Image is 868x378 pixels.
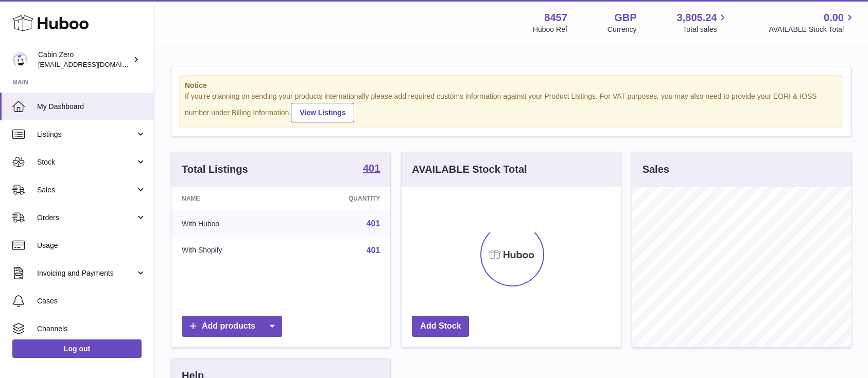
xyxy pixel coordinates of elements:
th: Quantity [289,187,390,210]
strong: 8457 [544,11,567,25]
a: 401 [363,163,380,175]
a: 401 [367,246,380,255]
span: Invoicing and Payments [37,268,135,278]
a: View Listings [291,103,354,122]
span: My Dashboard [37,102,146,112]
a: 0.00 AVAILABLE Stock Total [769,11,856,34]
a: 3,805.24 Total sales [677,11,729,34]
a: 401 [367,219,380,228]
span: Sales [37,185,135,195]
td: With Shopify [171,237,289,264]
div: Cabin Zero [38,50,131,69]
span: 0.00 [824,11,844,25]
span: Listings [37,130,135,139]
img: internalAdmin-8457@internal.huboo.com [12,52,28,67]
span: Stock [37,157,135,167]
span: Usage [37,241,146,250]
span: Orders [37,213,135,223]
span: AVAILABLE Stock Total [769,25,856,34]
td: With Huboo [171,210,289,237]
span: 3,805.24 [677,11,717,25]
div: Currency [607,25,637,34]
a: Add products [182,316,282,337]
span: Cases [37,296,146,306]
strong: GBP [614,11,636,25]
h3: Total Listings [182,163,248,176]
strong: 401 [363,163,380,173]
strong: Notice [185,81,838,91]
span: [EMAIL_ADDRESS][DOMAIN_NAME] [38,60,151,68]
a: Add Stock [412,316,469,337]
span: Total sales [683,25,728,34]
h3: AVAILABLE Stock Total [412,163,527,176]
h3: Sales [643,163,669,176]
div: Huboo Ref [533,25,567,34]
span: Channels [37,324,146,334]
a: Log out [12,339,142,358]
th: Name [171,187,289,210]
div: If you're planning on sending your products internationally please add required customs informati... [185,92,838,122]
